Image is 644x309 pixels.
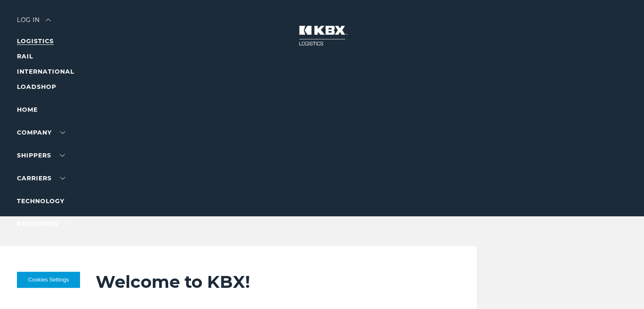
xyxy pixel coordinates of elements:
[17,152,65,159] a: SHIPPERS
[17,83,56,91] a: LOADSHOP
[17,17,51,29] div: Log in
[17,52,33,60] a: RAIL
[17,174,65,182] a: Carriers
[17,37,54,45] a: LOGISTICS
[17,197,64,205] a: Technology
[17,272,80,288] button: Cookies Settings
[17,220,72,228] a: RESOURCES
[46,19,51,21] img: arrow
[17,106,38,113] a: Home
[96,271,443,292] h2: Welcome to KBX!
[290,17,354,54] img: kbx logo
[17,129,65,136] a: Company
[17,68,74,75] a: INTERNATIONAL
